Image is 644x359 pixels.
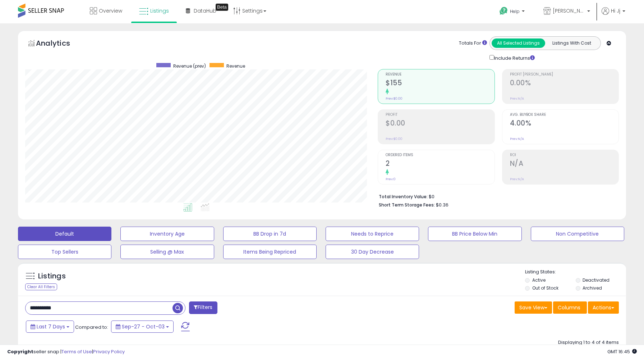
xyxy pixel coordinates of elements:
[611,7,620,14] span: Hi Jj
[18,245,111,259] button: Top Sellers
[484,54,543,62] div: Include Returns
[558,304,580,311] span: Columns
[37,323,65,330] span: Last 7 Days
[459,40,487,47] div: Totals For
[386,159,494,169] h2: 2
[386,119,494,129] h2: $0.00
[510,153,618,157] span: ROI
[216,4,228,11] div: Tooltip anchor
[553,301,587,314] button: Columns
[120,227,214,241] button: Inventory Age
[386,113,494,117] span: Profit
[223,245,317,259] button: Items Being Repriced
[18,227,111,241] button: Default
[7,348,33,355] strong: Copyright
[510,119,618,129] h2: 4.00%
[386,79,494,88] h2: $155
[532,285,558,291] label: Out of Stock
[26,321,74,333] button: Last 7 Days
[120,245,214,259] button: Selling @ Max
[379,202,435,208] b: Short Term Storage Fees:
[428,227,521,241] button: BB Price Below Min
[194,7,216,14] span: DataHub
[492,38,545,48] button: All Selected Listings
[7,349,125,355] div: seller snap | |
[510,73,618,77] span: Profit [PERSON_NAME]
[499,6,508,15] i: Get Help
[386,96,402,101] small: Prev: $0.00
[545,38,598,48] button: Listings With Cost
[122,323,165,330] span: Sep-27 - Oct-03
[583,277,609,283] label: Deactivated
[36,38,84,50] h5: Analytics
[607,348,637,355] span: 2025-10-12 16:45 GMT
[189,301,217,314] button: Filters
[510,79,618,88] h2: 0.00%
[494,1,532,23] a: Help
[531,227,624,241] button: Non Competitive
[510,137,524,141] small: Prev: N/A
[25,283,57,290] div: Clear All Filters
[510,8,520,14] span: Help
[515,301,552,314] button: Save View
[510,159,618,169] h2: N/A
[436,201,448,208] span: $0.36
[588,301,619,314] button: Actions
[326,227,419,241] button: Needs to Reprice
[510,113,618,117] span: Avg. Buybox Share
[223,227,317,241] button: BB Drop in 7d
[173,63,206,69] span: Revenue (prev)
[510,177,524,181] small: Prev: N/A
[386,177,396,181] small: Prev: 0
[226,63,245,69] span: Revenue
[532,277,546,283] label: Active
[75,324,108,331] span: Compared to:
[602,7,625,23] a: Hi Jj
[386,153,494,157] span: Ordered Items
[379,192,613,200] li: $0
[583,285,602,291] label: Archived
[38,271,66,281] h5: Listings
[99,7,122,14] span: Overview
[326,245,419,259] button: 30 Day Decrease
[111,321,174,333] button: Sep-27 - Oct-03
[386,73,494,77] span: Revenue
[525,269,626,276] p: Listing States:
[61,348,92,355] a: Terms of Use
[553,7,585,14] span: [PERSON_NAME]'s Movies
[150,7,169,14] span: Listings
[379,194,428,200] b: Total Inventory Value:
[510,96,524,101] small: Prev: N/A
[386,137,402,141] small: Prev: $0.00
[93,348,125,355] a: Privacy Policy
